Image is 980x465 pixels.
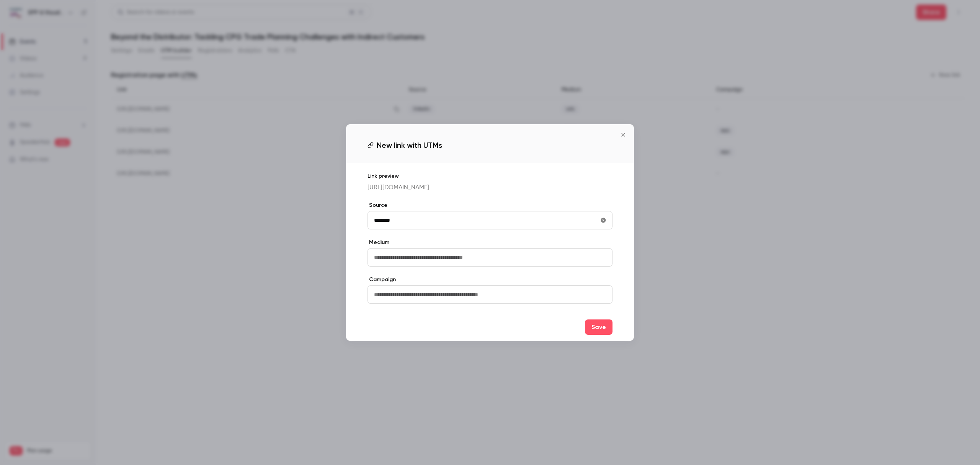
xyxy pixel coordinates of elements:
button: Save [585,319,612,335]
span: New link with UTMs [377,139,442,151]
label: Campaign [367,276,612,283]
p: Link preview [367,172,612,180]
p: [URL][DOMAIN_NAME] [367,183,612,192]
label: Source [367,201,612,209]
button: utmSource [597,214,609,226]
label: Medium [367,239,612,246]
button: Close [616,127,631,142]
